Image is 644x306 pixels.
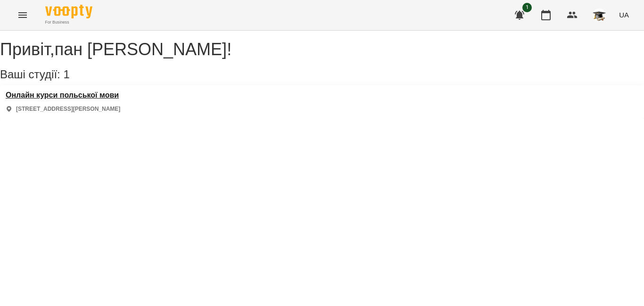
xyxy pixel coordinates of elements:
p: [STREET_ADDRESS][PERSON_NAME] [16,105,120,113]
button: UA [615,6,633,24]
img: 799722d1e4806ad049f10b02fe9e8a3e.jpg [593,8,606,22]
span: UA [619,10,629,20]
a: Онлайн курси польської мови [6,91,120,99]
span: For Business [45,19,92,25]
img: Voopty Logo [45,5,92,18]
span: 1 [63,68,69,81]
span: 1 [522,3,532,12]
button: Menu [11,4,34,26]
